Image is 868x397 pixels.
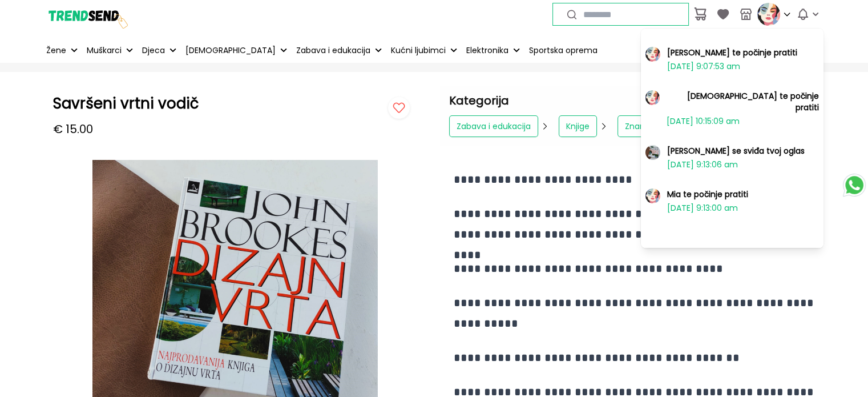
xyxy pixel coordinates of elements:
button: Elektronika [464,38,522,63]
p: [DEMOGRAPHIC_DATA] [185,45,276,57]
p: Elektronika [466,45,508,57]
h2: Kategorija [449,95,813,106]
img: image [645,47,660,62]
a: Knjige [559,115,597,137]
a: Znanost i edukacija [617,115,709,137]
h2: [PERSON_NAME] te počinje pratiti [667,47,797,58]
button: Muškarci [84,38,135,63]
h2: [DEMOGRAPHIC_DATA] te počinje pratiti [667,90,819,113]
p: Kućni ljubimci [391,45,446,57]
img: image [645,189,660,203]
p: € 15.00 [53,121,93,137]
img: image [645,145,660,160]
img: image [645,90,660,105]
p: Muškarci [87,45,122,57]
button: Djeca [140,38,179,63]
p: [DATE] 10:15:09 am [667,115,740,127]
h2: Mia te počinje pratiti [667,189,748,200]
p: [DATE] 9:13:00 am [667,202,738,214]
a: Sportska oprema [527,38,600,63]
p: [DATE] 9:07:53 am [667,61,740,72]
p: Žene [46,45,66,57]
button: [DEMOGRAPHIC_DATA] [183,38,289,63]
img: follow button [385,95,413,122]
h1: Savršeni vrtni vodič [53,95,357,112]
p: Djeca [142,45,165,57]
button: Kućni ljubimci [389,38,459,63]
img: profile picture [757,3,780,26]
h2: [PERSON_NAME] se sviđa tvoj oglas [667,145,805,157]
button: Žene [44,38,80,63]
p: [DATE] 9:13:06 am [667,159,738,170]
a: Zabava i edukacija [449,115,538,137]
button: Zabava i edukacija [294,38,384,63]
p: Zabava i edukacija [296,45,370,57]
